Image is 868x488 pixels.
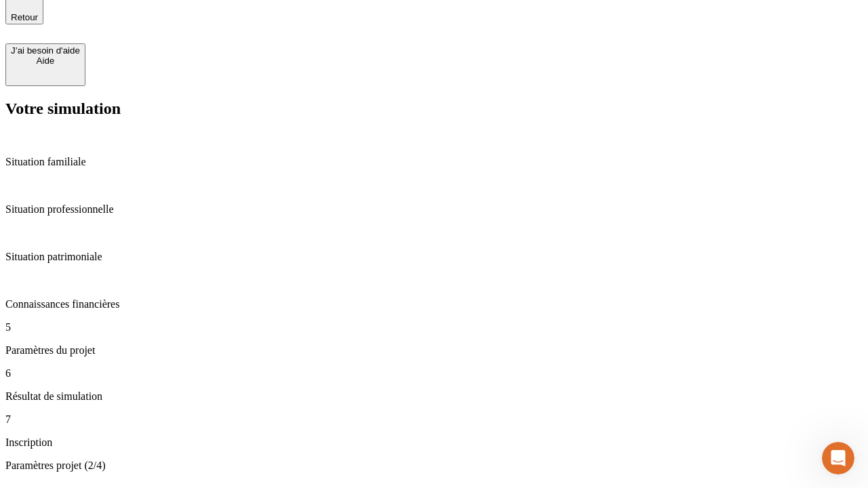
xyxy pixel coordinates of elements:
[5,367,863,380] p: 6
[11,12,38,22] span: Retour
[11,56,80,66] div: Aide
[5,390,863,403] p: Résultat de simulation
[5,321,863,333] p: 5
[5,344,863,357] p: Paramètres du projet
[5,203,863,216] p: Situation professionnelle
[5,251,863,263] p: Situation patrimoniale
[5,298,863,310] p: Connaissances financières
[822,442,854,474] iframe: Intercom live chat
[5,436,863,449] p: Inscription
[5,156,863,168] p: Situation familiale
[5,43,85,86] button: J’ai besoin d'aideAide
[11,45,80,56] div: J’ai besoin d'aide
[5,100,863,118] h2: Votre simulation
[5,413,863,426] p: 7
[5,460,863,472] p: Paramètres projet (2/4)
